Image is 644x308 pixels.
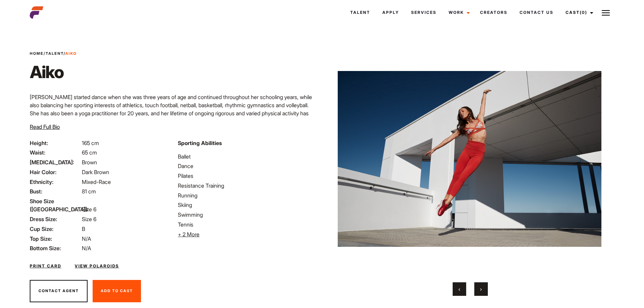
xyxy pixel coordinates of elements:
li: Running [178,191,318,199]
span: Bust: [30,187,80,195]
span: / / [30,51,77,56]
span: Mixed-Race [82,179,111,185]
a: Cast(0) [559,3,597,22]
a: Services [405,3,443,22]
span: Top Size: [30,235,80,243]
span: Next [480,286,482,292]
span: (0) [580,10,587,15]
span: Hair Color: [30,168,80,176]
a: Talent [344,3,376,22]
span: Height: [30,139,80,147]
a: Apply [376,3,405,22]
button: Contact Agent [30,280,88,302]
span: N/A [82,245,91,252]
img: cropped-aefm-brand-fav-22-square.png [30,6,43,19]
span: 81 cm [82,188,96,195]
img: Burger icon [602,9,610,17]
span: Dark Brown [82,169,109,175]
span: Shoe Size ([GEOGRAPHIC_DATA]): [30,197,80,213]
a: View Polaroids [75,263,119,269]
span: Bottom Size: [30,244,80,252]
button: Read Full Bio [30,123,60,131]
a: Work [443,3,474,22]
span: Waist: [30,148,80,157]
li: Tennis [178,220,318,229]
span: Dress Size: [30,215,80,223]
span: Add To Cast [101,288,133,293]
span: Size 6 [82,216,96,222]
span: Previous [458,286,460,292]
p: [PERSON_NAME] started dance when she was three years of age and continued throughout her schoolin... [30,93,318,158]
span: Brown [82,159,97,166]
span: + 2 More [178,231,199,238]
li: Swimming [178,211,318,219]
span: 65 cm [82,149,97,156]
li: Pilates [178,172,318,180]
span: Ethnicity: [30,178,80,186]
img: Aiko Queenslands fitness yoga specialist dancing [338,43,601,274]
span: B [82,226,85,232]
a: Creators [474,3,514,22]
a: Talent [46,51,64,56]
li: Dance [178,162,318,170]
a: Print Card [30,263,61,269]
a: Home [30,51,44,56]
span: 165 cm [82,140,99,146]
span: Cup Size: [30,225,80,233]
h1: Aiko [30,62,77,82]
span: [MEDICAL_DATA]: [30,158,80,166]
li: Ballet [178,152,318,161]
li: Resistance Training [178,182,318,190]
span: N/A [82,235,91,242]
span: Read Full Bio [30,123,60,130]
span: Size 6 [82,206,96,213]
button: Add To Cast [93,280,141,302]
strong: Aiko [65,51,77,56]
a: Contact Us [514,3,559,22]
li: Skiing [178,201,318,209]
strong: Sporting Abilities [178,140,222,146]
